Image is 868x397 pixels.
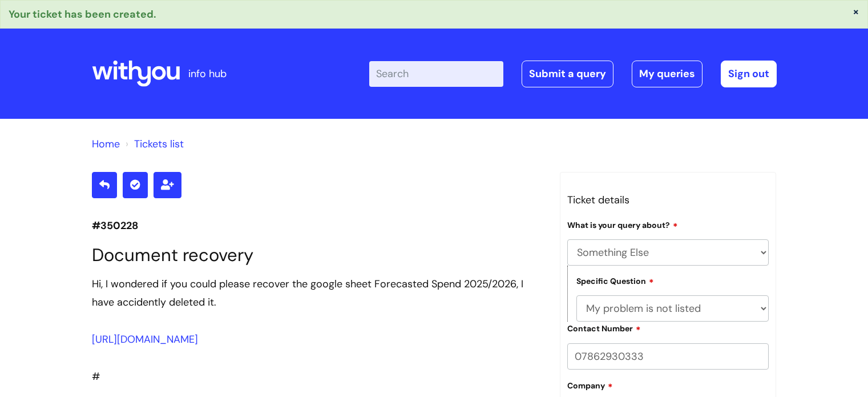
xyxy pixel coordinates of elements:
[567,219,678,230] label: What is your query about?
[92,135,120,153] li: Solution home
[369,61,777,87] div: | -
[522,61,613,87] a: Submit a query
[632,61,703,87] a: My queries
[567,191,769,209] h3: Ticket details
[576,275,654,286] label: Specific Question
[188,65,227,83] p: info hub
[123,135,184,153] li: Tickets list
[92,216,543,235] p: #350228
[853,6,859,17] button: ×
[92,244,543,266] h1: Document recovery
[92,275,543,312] div: Hi, I wondered if you could please recover the google sheet Forecasted Spend 2025/2026, I have ac...
[134,137,184,151] a: Tickets list
[92,332,198,346] a: [URL][DOMAIN_NAME]
[369,61,503,86] input: Search
[567,322,641,334] label: Contact Number
[721,61,777,87] a: Sign out
[92,137,120,151] a: Home
[92,275,543,386] div: #
[567,379,613,391] label: Company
